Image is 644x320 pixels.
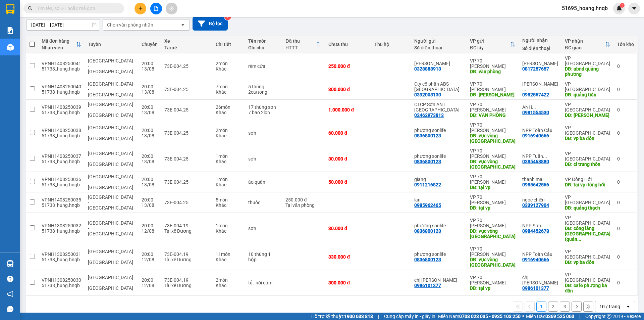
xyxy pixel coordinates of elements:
[414,202,441,208] div: 0985962465
[470,174,516,185] div: VP 70 [PERSON_NAME]
[42,133,81,138] div: 51738_hung.hnqb
[617,179,634,185] div: 0
[414,153,463,159] div: phượng sonlife
[414,283,441,288] div: 0986101377
[285,38,316,44] div: Đã thu
[142,197,158,202] div: 20:00
[248,45,279,50] div: Ghi chú
[328,179,367,185] div: 50.000 đ
[565,177,610,182] div: VP Đồng Hới
[248,252,279,262] div: 10 thùng 1 hộp
[285,45,316,50] div: HTTT
[522,252,558,257] div: NPP Toàn Cầu
[216,84,241,89] div: 7 món
[142,277,158,283] div: 20:00
[414,61,463,66] div: hương lan
[565,215,610,226] div: VP [GEOGRAPHIC_DATA]
[164,45,209,50] div: Tài xế
[88,249,133,265] span: [GEOGRAPHIC_DATA] - [GEOGRAPHIC_DATA]
[522,87,526,92] span: ...
[384,313,436,320] span: Cung cấp máy in - giấy in:
[522,66,549,72] div: 0817257657
[565,45,605,50] div: ĐC giao
[216,159,241,164] div: Khác
[42,182,81,187] div: 51738_hung.hnqb
[541,223,545,228] span: ...
[142,128,158,133] div: 20:00
[617,42,634,47] div: Tồn kho
[617,200,634,205] div: 0
[7,44,14,51] img: warehouse-icon
[522,228,549,234] div: 0984452678
[142,159,158,164] div: 13/08
[565,249,610,260] div: VP [GEOGRAPHIC_DATA]
[142,252,158,257] div: 20:00
[470,69,516,74] div: DĐ: văn phòng
[565,92,610,97] div: DĐ: quảng tiến
[248,38,279,44] div: Tên món
[470,275,516,285] div: VP 70 [PERSON_NAME]
[470,159,516,170] div: DĐ: vực vòng hà nam
[216,128,241,133] div: 2 món
[88,194,133,211] span: [GEOGRAPHIC_DATA] - [GEOGRAPHIC_DATA]
[142,177,158,182] div: 20:00
[374,42,408,47] div: Thu hộ
[180,22,185,28] svg: open
[628,3,640,14] button: caret-down
[142,66,158,72] div: 13/08
[28,6,33,11] span: search
[565,151,610,162] div: VP [GEOGRAPHIC_DATA]
[438,313,521,320] span: Miền Nam
[248,200,279,205] div: thuốc
[248,130,279,136] div: sơn
[164,252,209,257] div: 73E-004.19
[470,122,516,133] div: VP 70 [PERSON_NAME]
[565,38,605,44] div: VP nhận
[328,42,367,47] div: Chưa thu
[522,61,558,66] div: ngọc hương
[216,133,241,138] div: Khác
[42,110,81,115] div: 51738_hung.hnqb
[617,226,634,231] div: 0
[7,260,14,267] img: warehouse-icon
[617,87,634,92] div: 0
[7,291,13,297] span: notification
[216,66,241,72] div: Khác
[414,177,463,182] div: giang
[164,38,209,44] div: Xe
[522,202,549,208] div: 0339127904
[522,177,558,182] div: thanh mai
[522,104,558,110] div: ANH PHƯƠNG
[522,275,558,285] div: chị vân
[522,182,549,187] div: 0985642566
[565,136,610,141] div: DĐ: vp ba đồn
[470,112,516,118] div: DĐ: VĂN PHÒNG
[216,252,241,257] div: 11 món
[470,228,516,239] div: DĐ: vực vòng hà nam
[248,104,279,115] div: 17 thùng sơn 7 bao 2lon
[565,55,610,66] div: VP [GEOGRAPHIC_DATA]
[150,3,162,14] button: file-add
[532,104,536,110] span: ...
[565,182,610,187] div: DĐ: tại vp đông hới
[522,159,549,164] div: 0385468880
[470,58,516,69] div: VP 70 [PERSON_NAME]
[311,313,373,320] span: Hỗ trợ kỹ thuật:
[88,125,133,141] span: [GEOGRAPHIC_DATA] - [GEOGRAPHIC_DATA]
[565,226,610,242] div: DĐ: cổng làng trung thôn (quảng sơn )
[414,128,463,133] div: phượng sonlife
[470,218,516,228] div: VP 70 [PERSON_NAME]
[42,223,81,228] div: VPNH1308250032
[42,153,81,159] div: VPNH1408250037
[164,87,209,92] div: 73E-004.25
[164,200,209,205] div: 73E-004.25
[216,228,241,234] div: Khác
[164,277,209,283] div: 73E-004.19
[328,280,367,285] div: 300.000 đ
[617,280,634,285] div: 0
[248,179,279,185] div: áo quần
[216,182,241,187] div: Khác
[565,102,610,112] div: VP [GEOGRAPHIC_DATA]
[7,276,13,282] span: question-circle
[248,84,279,95] div: 5 thùng 2cattong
